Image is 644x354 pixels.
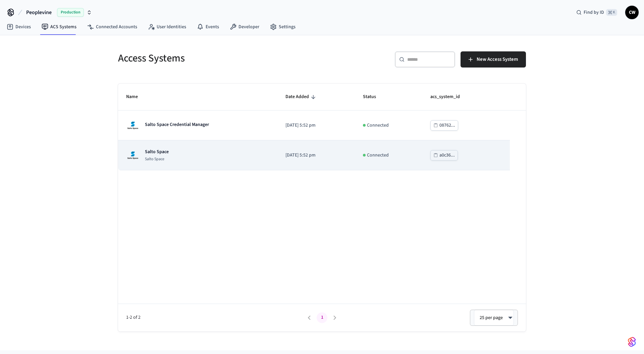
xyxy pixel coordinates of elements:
span: 1-2 of 2 [126,314,303,321]
span: New Access System [477,55,518,64]
p: [DATE] 5:52 pm [285,122,347,129]
span: Find by ID [584,9,604,16]
button: page 1 [317,312,327,323]
div: 08762... [439,121,455,130]
p: [DATE] 5:52 pm [285,152,347,159]
button: 08762... [430,120,458,131]
span: Name [126,92,147,102]
p: Salto Space [145,157,169,162]
h5: Access Systems [118,51,318,65]
button: CW [625,6,639,19]
a: Settings [265,21,301,33]
nav: pagination navigation [303,312,341,323]
span: CW [626,6,638,18]
a: Connected Accounts [82,21,143,33]
a: User Identities [143,21,192,33]
span: ⌘ K [606,9,617,16]
p: Salto Space Credential Manager [145,121,209,128]
span: Status [363,92,385,102]
span: acs_system_id [430,92,469,102]
p: Connected [367,122,389,129]
a: Devices [1,21,36,33]
img: Salto Space Logo [126,148,140,162]
p: Salto Space [145,148,169,155]
img: SeamLogoGradient.69752ec5.svg [628,337,636,347]
div: 25 per page [474,310,514,326]
span: Date Added [285,92,318,102]
a: Developer [224,21,265,33]
a: Events [192,21,224,33]
div: a0c36... [439,151,455,160]
span: Production [57,8,84,17]
table: sticky table [118,84,526,170]
button: New Access System [461,51,526,68]
img: Salto Space Logo [126,119,140,132]
p: Connected [367,152,389,159]
a: ACS Systems [36,21,82,33]
span: Peoplevine [26,8,52,16]
div: Find by ID⌘ K [571,6,623,18]
button: a0c36... [430,150,458,161]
